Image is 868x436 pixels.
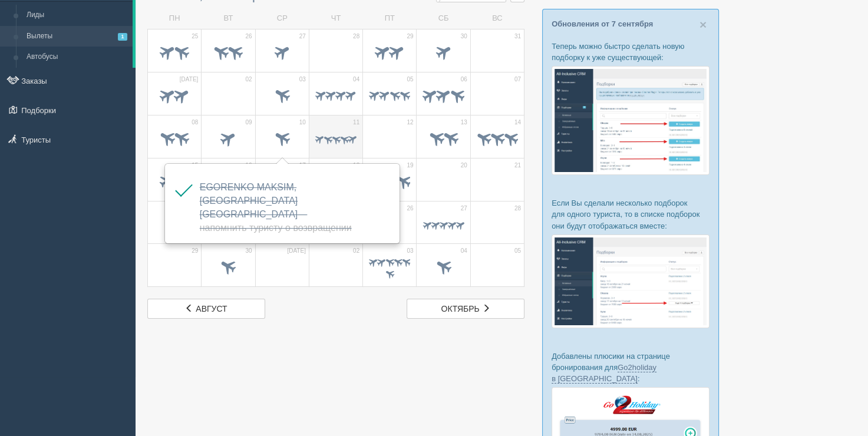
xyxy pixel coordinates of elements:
[353,118,359,127] span: 11
[255,8,309,29] td: СР
[353,32,359,41] span: 28
[287,247,305,255] span: [DATE]
[363,8,417,29] td: ПТ
[461,118,467,127] span: 13
[299,75,306,84] span: 03
[245,118,252,127] span: 09
[245,32,252,41] span: 26
[552,351,709,384] p: Добавлены плюсики на странице бронирования для :
[407,118,413,127] span: 12
[118,33,127,41] span: 1
[299,32,306,41] span: 27
[514,161,521,170] span: 21
[699,18,707,31] button: Close
[461,32,467,41] span: 30
[353,247,359,255] span: 02
[180,75,198,84] span: [DATE]
[353,161,359,170] span: 18
[514,118,521,127] span: 14
[470,8,524,29] td: ВС
[552,66,709,175] img: %D0%BF%D0%BE%D0%B4%D0%B1%D0%BE%D1%80%D0%BA%D0%B0-%D1%82%D1%83%D1%80%D0%B8%D1%81%D1%82%D1%83-%D1%8...
[192,118,198,127] span: 08
[192,32,198,41] span: 25
[21,5,133,26] a: Лиды
[552,41,709,63] p: Теперь можно быстро сделать новую подборку к уже существующей:
[245,247,252,255] span: 30
[245,75,252,84] span: 02
[552,19,653,28] a: Обновления от 7 сентября
[417,8,470,29] td: СБ
[407,161,413,170] span: 19
[699,18,707,31] span: ×
[309,8,362,29] td: ЧТ
[147,299,265,319] a: август
[299,161,306,170] span: 17
[200,209,352,233] span: — Напомнить туристу о возвращении
[461,161,467,170] span: 20
[353,75,359,84] span: 04
[514,75,521,84] span: 07
[21,26,133,47] a: Вылеты1
[245,161,252,170] span: 16
[192,247,198,255] span: 29
[148,8,202,29] td: ПН
[21,47,133,68] a: Автобусы
[552,234,709,328] img: %D0%BF%D0%BE%D0%B4%D0%B1%D0%BE%D1%80%D0%BA%D0%B8-%D0%B3%D1%80%D1%83%D0%BF%D0%BF%D0%B0-%D1%81%D1%8...
[552,197,709,231] p: Если Вы сделали несколько подборок для одного туриста, то в списке подборок они будут отображатьс...
[552,363,656,384] a: Go2holiday в [GEOGRAPHIC_DATA]
[202,8,255,29] td: ВТ
[407,75,413,84] span: 05
[200,182,352,233] span: EGORENKO MAKSIM, [GEOGRAPHIC_DATA] [GEOGRAPHIC_DATA]
[407,32,413,41] span: 29
[461,75,467,84] span: 06
[192,161,198,170] span: 15
[299,118,306,127] span: 10
[196,304,227,313] span: август
[200,182,352,233] a: EGORENKO MAKSIM, [GEOGRAPHIC_DATA] [GEOGRAPHIC_DATA]— Напомнить туристу о возвращении
[514,32,521,41] span: 31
